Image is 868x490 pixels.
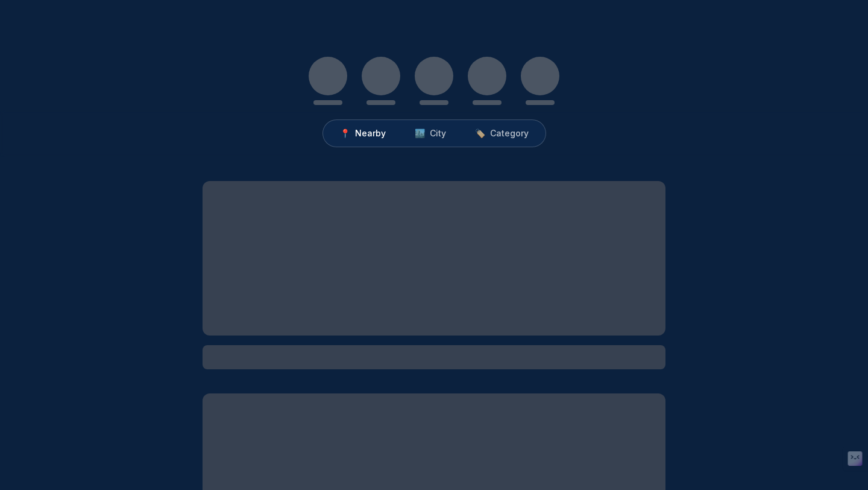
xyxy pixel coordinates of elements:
[490,127,529,139] span: Category
[355,127,386,139] span: Nearby
[415,127,425,139] span: 🏙️
[430,127,446,139] span: City
[461,122,543,144] button: 🏷️Category
[400,122,461,144] button: 🏙️City
[340,127,350,139] span: 📍
[475,127,485,139] span: 🏷️
[325,122,400,144] button: 📍Nearby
